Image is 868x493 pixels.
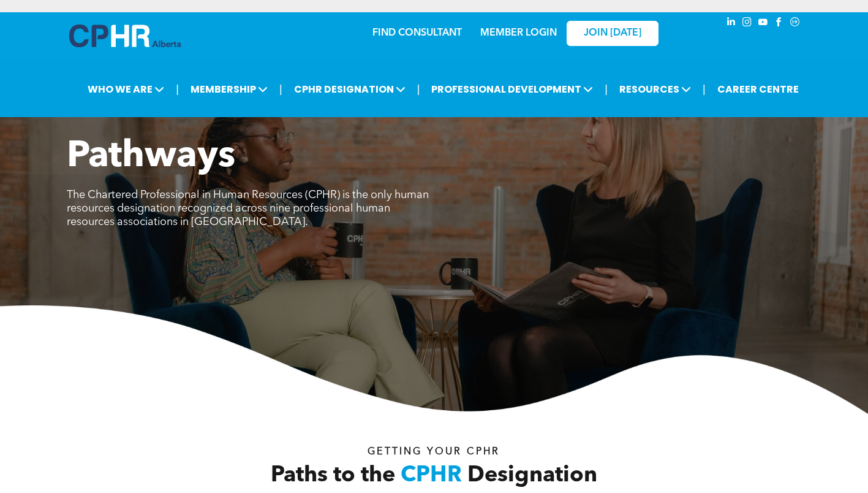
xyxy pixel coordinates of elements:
[616,78,695,101] span: RESOURCES
[757,15,770,32] a: youtube
[417,77,420,102] li: |
[480,28,557,38] a: MEMBER LOGIN
[290,78,409,101] span: CPHR DESIGNATION
[279,77,282,102] li: |
[725,15,738,32] a: linkedin
[428,78,597,101] span: PROFESSIONAL DEVELOPMENT
[741,15,754,32] a: instagram
[69,25,181,47] img: A blue and white logo for cp alberta
[788,15,802,32] a: Social network
[368,447,500,457] span: Getting your Cphr
[703,77,706,102] li: |
[401,465,462,487] span: CPHR
[584,28,641,39] span: JOIN [DATE]
[467,465,597,487] span: Designation
[67,139,235,175] span: Pathways
[176,77,179,102] li: |
[372,28,462,38] a: FIND CONSULTANT
[605,77,608,102] li: |
[84,78,168,101] span: WHO WE ARE
[67,189,429,227] span: The Chartered Professional in Human Resources (CPHR) is the only human resources designation reco...
[567,21,659,46] a: JOIN [DATE]
[772,15,786,32] a: facebook
[271,465,395,487] span: Paths to the
[714,78,802,101] a: CAREER CENTRE
[187,78,271,101] span: MEMBERSHIP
